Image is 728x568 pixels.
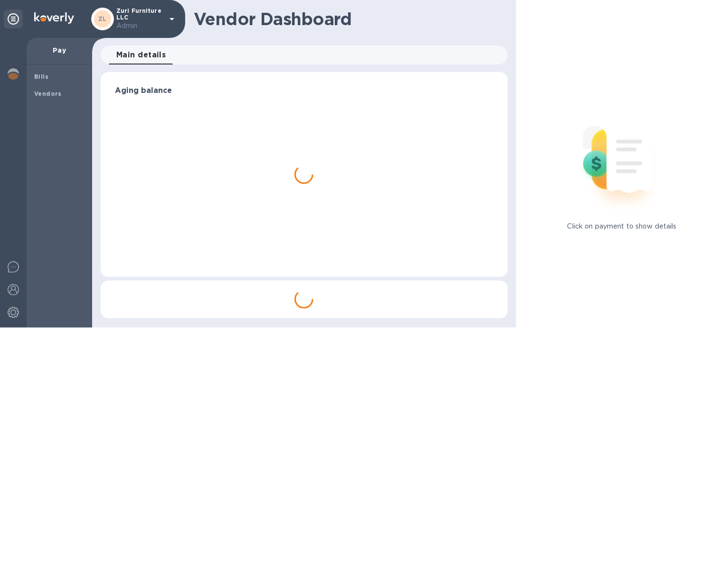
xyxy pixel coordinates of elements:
[116,8,164,31] p: Zuri Furniture LLC
[34,90,62,97] b: Vendors
[98,15,107,22] b: ZL
[116,48,166,62] span: Main details
[34,12,74,24] img: Logo
[34,46,85,55] p: Pay
[4,9,23,28] div: Unpin categories
[194,9,501,29] h1: Vendor Dashboard
[115,86,493,95] h3: Aging balance
[116,21,164,31] p: Admin
[34,73,48,80] b: Bills
[567,221,677,231] p: Click on payment to show details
